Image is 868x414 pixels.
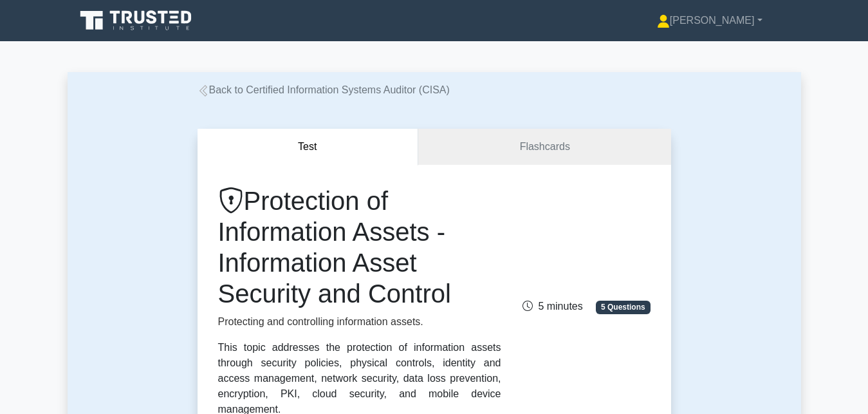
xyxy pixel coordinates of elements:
a: [PERSON_NAME] [626,8,793,33]
a: Back to Certified Information Systems Auditor (CISA) [198,84,450,95]
span: 5 minutes [522,301,582,312]
button: Test [198,129,419,165]
h1: Protection of Information Assets - Information Asset Security and Control [218,185,501,309]
span: 5 Questions [596,301,650,314]
p: Protecting and controlling information assets. [218,314,501,330]
a: Flashcards [418,129,670,165]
